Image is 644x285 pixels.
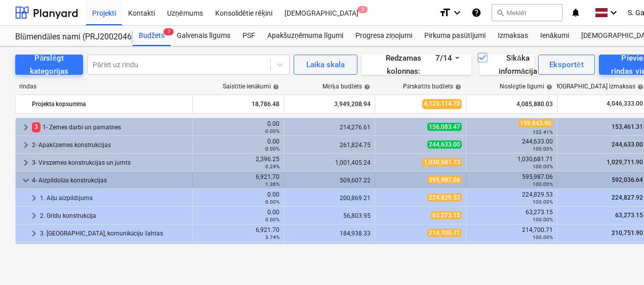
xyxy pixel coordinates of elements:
[427,194,462,202] span: 224,829.53
[496,9,504,17] span: search
[533,164,553,169] small: 100.00%
[533,146,553,152] small: 100.00%
[403,83,461,90] div: Pārskatīts budžets
[362,84,370,90] span: help
[533,199,553,205] small: 100.00%
[28,227,40,240] span: keyboard_arrow_right
[534,26,575,46] div: Ienākumi
[265,217,279,222] small: 0.00%
[418,26,492,46] a: Pirkuma pasūtījumi
[15,32,120,42] div: Blūmendāles nami (PRJ2002046 Prūšu 1 kārta) Pabeigts
[28,192,40,204] span: keyboard_arrow_right
[611,229,644,236] span: 210,751.90
[427,140,462,149] span: 244,633.00
[614,212,644,219] span: 63,273.15
[544,84,552,90] span: help
[288,141,371,149] div: 261,824.75
[133,26,171,46] div: Budžets
[549,58,584,71] div: Eksportēt
[431,211,462,219] span: 63,273.15
[32,155,188,171] div: 3- Virszemes konstrukcijas un jumts
[608,7,620,19] i: keyboard_arrow_down
[288,212,371,219] div: 56,803.95
[606,100,644,108] span: 4,046,333.00
[40,225,188,242] div: 3. [GEOGRAPHIC_DATA], komunikāciju šahtas
[271,84,279,90] span: help
[500,83,552,90] div: Noslēgtie līgumi
[492,4,562,21] button: Meklēt
[611,141,644,148] span: 244,633.00
[611,123,644,130] span: 153,461.31
[20,121,32,133] span: keyboard_arrow_right
[470,156,553,170] div: 1,030,681.71
[40,190,188,206] div: 1. Aiļu aizpildījums
[635,84,643,90] span: help
[357,6,368,13] span: 2
[533,217,553,222] small: 100.00%
[288,230,371,237] div: 184,938.33
[15,55,83,75] button: Pārslēgt kategorijas
[197,226,279,241] div: 6,921.70
[265,199,279,205] small: 0.00%
[479,55,534,75] button: Sīkāka informācija
[223,83,279,90] div: Saistītie ienākumi
[451,7,463,19] i: keyboard_arrow_down
[197,120,279,134] div: 0.00
[261,26,349,46] a: Apakšuzņēmuma līgumi
[533,234,553,240] small: 100.00%
[236,26,261,46] a: PSF
[294,55,357,75] button: Laika skala
[27,52,71,78] div: Pārslēgt kategorijas
[453,84,461,90] span: help
[544,83,643,90] div: [DEMOGRAPHIC_DATA] izmaksas
[470,173,553,187] div: 595,987.06
[470,96,553,112] div: 4,085,880.03
[476,52,537,78] div: Sīkāka informācija
[427,229,462,237] span: 214,700.71
[471,7,481,19] i: Zināšanu pamats
[470,226,553,241] div: 214,700.71
[361,55,471,75] button: Redzamas kolonnas:7/14
[533,181,553,187] small: 100.00%
[32,119,188,135] div: 1- Zemes darbi un pamatnes
[492,26,534,46] a: Izmaksas
[427,123,462,131] span: 156,083.47
[32,96,188,112] div: Projekta kopsumma
[265,146,279,152] small: 0.00%
[265,128,279,134] small: 0.00%
[265,164,279,169] small: 0.24%
[288,159,371,166] div: 1,001,405.24
[197,138,279,152] div: 0.00
[611,176,644,183] span: 592,036.64
[171,26,236,46] a: Galvenais līgums
[306,58,345,71] div: Laika skala
[40,208,188,224] div: 2. Grīdu konstrukcija
[197,156,279,170] div: 2,396.25
[349,26,418,46] a: Progresa ziņojumi
[197,209,279,223] div: 0.00
[32,122,41,132] span: 3
[20,139,32,151] span: keyboard_arrow_right
[164,28,174,35] span: 7
[288,195,371,202] div: 200,869.21
[571,7,581,19] i: notifications
[32,137,188,153] div: 2- Apakšzemes konstrukcijas
[288,177,371,184] div: 509,607.22
[470,191,553,205] div: 224,829.53
[28,210,40,222] span: keyboard_arrow_right
[323,83,370,90] div: Mērķa budžets
[470,209,553,223] div: 63,273.15
[427,176,462,184] span: 595,987.06
[439,7,451,19] i: format_size
[422,99,462,109] span: 4,120,114.70
[15,83,192,90] div: rindas
[422,158,462,166] span: 1,030,681.73
[197,173,279,187] div: 6,921.70
[470,138,553,152] div: 244,633.00
[20,174,32,186] span: keyboard_arrow_down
